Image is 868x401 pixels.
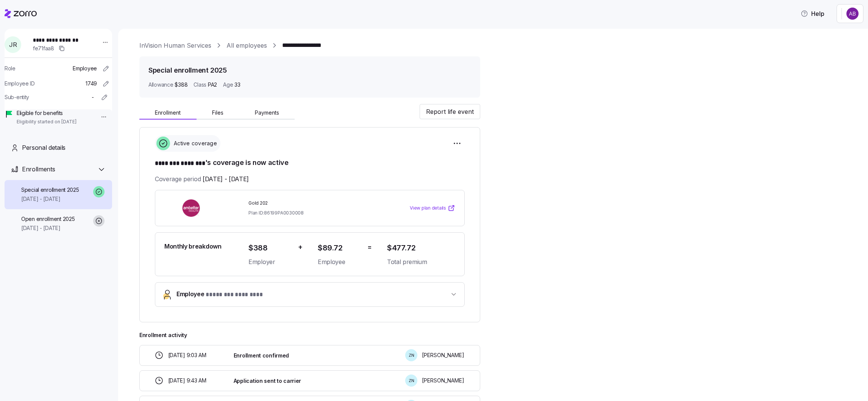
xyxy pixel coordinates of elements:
span: $388 [175,81,187,89]
span: [DATE] - [DATE] [21,224,75,232]
span: $89.72 [318,242,361,254]
span: Open enrollment 2025 [21,215,75,223]
span: Files [212,110,223,115]
span: Enrollments [22,165,55,174]
span: [DATE] - [DATE] [21,195,79,203]
span: Report life event [426,107,474,116]
span: Employee [73,65,97,72]
span: Active coverage [172,140,217,147]
span: Help [801,9,824,18]
span: [DATE] 9:43 AM [168,377,206,384]
img: Ambetter [164,199,219,217]
span: Coverage period [155,174,249,184]
span: PA2 [208,81,217,89]
span: [PERSON_NAME] [422,351,464,359]
span: Plan ID: 86199PA0030008 [248,210,304,216]
span: $388 [248,242,292,254]
span: Employee ID [5,80,35,87]
span: Application sent to carrier [234,377,301,385]
span: fe71faa8 [33,45,54,52]
span: Employer [248,257,292,267]
span: Enrollment [155,110,181,115]
span: Employee [176,289,262,300]
span: [DATE] 9:03 AM [168,351,206,359]
span: Gold 202 [248,200,381,207]
span: - [92,93,94,101]
span: Payments [255,110,279,115]
span: $477.72 [387,242,455,254]
span: Enrollment activity [139,331,480,339]
span: Role [5,65,16,72]
span: [PERSON_NAME] [422,377,464,384]
span: Class [194,81,206,89]
span: [DATE] - [DATE] [203,174,249,184]
span: Age [223,81,233,89]
span: Allowance [148,81,173,89]
span: J R [9,42,17,48]
img: c6b7e62a50e9d1badab68c8c9b51d0dd [846,8,859,20]
h1: 's coverage is now active [155,158,465,168]
span: Monthly breakdown [164,242,222,251]
span: Total premium [387,257,455,267]
span: Eligible for benefits [17,109,76,117]
span: Employee [318,257,361,267]
h1: Special enrollment 2025 [148,65,227,75]
span: Sub-entity [5,93,29,101]
span: = [367,242,372,253]
span: Z N [409,353,414,357]
span: 1749 [86,80,97,87]
button: Report life event [420,104,480,119]
span: Z N [409,379,414,383]
span: Eligibility started on [DATE] [17,119,76,125]
a: All employees [226,41,267,50]
span: Personal details [22,143,66,152]
a: InVision Human Services [139,41,211,50]
span: + [298,242,303,253]
button: Help [795,6,831,21]
span: 33 [234,81,240,89]
a: View plan details [410,204,455,212]
span: View plan details [410,205,446,212]
span: Enrollment confirmed [234,352,289,359]
span: Special enrollment 2025 [21,186,79,194]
